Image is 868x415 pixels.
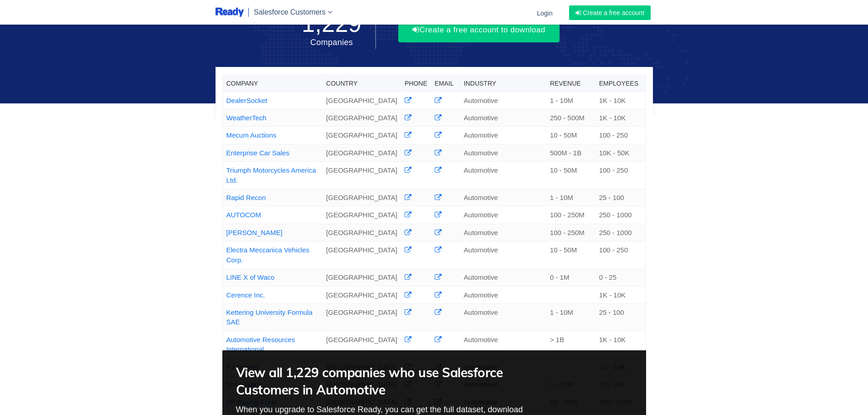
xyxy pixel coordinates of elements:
[460,189,546,206] td: Automotive
[546,269,596,286] td: 0 - 1M
[596,189,646,206] td: 25 - 100
[323,127,401,144] td: [GEOGRAPHIC_DATA]
[596,75,646,92] th: Employees
[546,331,596,358] td: > 1B
[323,286,401,303] td: [GEOGRAPHIC_DATA]
[546,109,596,126] td: 250 - 500M
[460,92,546,109] td: Automotive
[226,336,295,353] a: Automotive Resources International
[460,127,546,144] td: Automotive
[460,241,546,269] td: Automotive
[569,5,651,20] a: Create a free account
[546,241,596,269] td: 10 - 50M
[596,162,646,189] td: 100 - 250
[323,189,401,206] td: [GEOGRAPHIC_DATA]
[460,144,546,161] td: Automotive
[323,303,401,331] td: [GEOGRAPHIC_DATA]
[254,8,325,16] span: Salesforce Customers
[596,331,646,358] td: 1K - 10K
[596,241,646,269] td: 100 - 250
[460,303,546,331] td: Automotive
[460,269,546,286] td: Automotive
[323,241,401,269] td: [GEOGRAPHIC_DATA]
[431,75,460,92] th: Email
[596,92,646,109] td: 1K - 10K
[546,303,596,331] td: 1 - 10M
[226,97,267,104] a: DealerSocket
[226,194,266,201] a: Rapid Recon
[546,206,596,224] td: 100 - 250M
[398,18,560,42] button: Create a free account to download
[596,144,646,161] td: 10K - 50K
[546,144,596,161] td: 500M - 1B
[546,75,596,92] th: Revenue
[226,211,261,219] a: AUTOCOM
[531,1,558,25] a: Login
[226,291,265,299] a: Cerence Inc.
[546,162,596,189] td: 10 - 50M
[226,229,282,236] a: [PERSON_NAME]
[596,269,646,286] td: 0 - 25
[226,114,267,122] a: WeatherTech
[537,10,552,17] span: Login
[310,38,353,47] span: Companies
[216,7,244,18] img: logo
[226,131,277,139] a: Mecum Auctions
[323,269,401,286] td: [GEOGRAPHIC_DATA]
[596,127,646,144] td: 100 - 250
[323,162,401,189] td: [GEOGRAPHIC_DATA]
[222,75,323,92] th: Company
[460,286,546,303] td: Automotive
[596,286,646,303] td: 1K - 10K
[401,75,431,92] th: Phone
[596,109,646,126] td: 1K - 10K
[226,308,313,326] a: Kettering University Formula SAE
[596,303,646,331] td: 25 - 100
[546,92,596,109] td: 1 - 10M
[323,331,401,358] td: [GEOGRAPHIC_DATA]
[323,144,401,161] td: [GEOGRAPHIC_DATA]
[546,189,596,206] td: 1 - 10M
[323,224,401,241] td: [GEOGRAPHIC_DATA]
[460,331,546,358] td: Automotive
[546,224,596,241] td: 100 - 250M
[546,127,596,144] td: 10 - 50M
[323,109,401,126] td: [GEOGRAPHIC_DATA]
[460,162,546,189] td: Automotive
[596,224,646,241] td: 250 - 1000
[226,149,289,157] a: Enterprise Car Sales
[323,206,401,224] td: [GEOGRAPHIC_DATA]
[323,92,401,109] td: [GEOGRAPHIC_DATA]
[596,206,646,224] td: 250 - 1000
[226,273,275,281] a: LINE X of Waco
[460,224,546,241] td: Automotive
[226,246,310,263] a: Electra Meccanica Vehicles Corp.
[460,109,546,126] td: Automotive
[460,75,546,92] th: Industry
[460,206,546,224] td: Automotive
[323,75,401,92] th: Country
[236,364,561,399] h2: View all 1,229 companies who use Salesforce Customers in Automotive
[226,166,316,184] a: Triumph Motorcycles America Ltd.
